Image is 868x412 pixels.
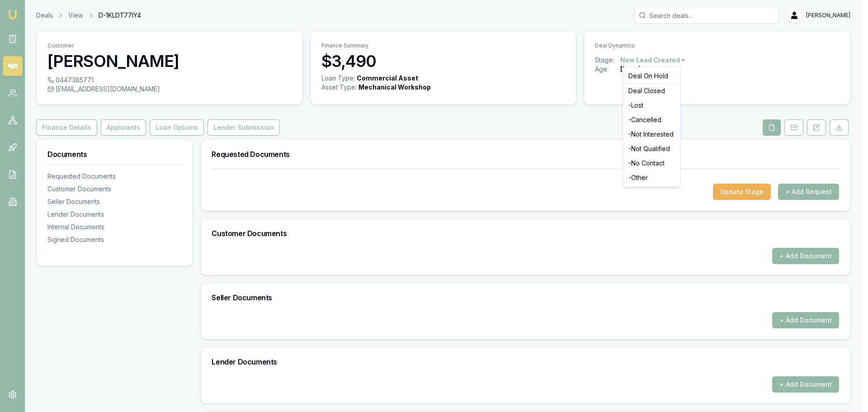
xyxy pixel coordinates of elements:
div: - Not Qualified [625,142,678,156]
div: Deal Closed [625,84,678,98]
div: Deal On Hold [625,69,678,83]
div: - No Contact [625,156,678,170]
div: - Cancelled [625,113,678,127]
div: New Lead Created [623,66,680,187]
div: - Not Interested [625,127,678,142]
div: - Lost [625,98,678,113]
div: - Other [625,170,678,185]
